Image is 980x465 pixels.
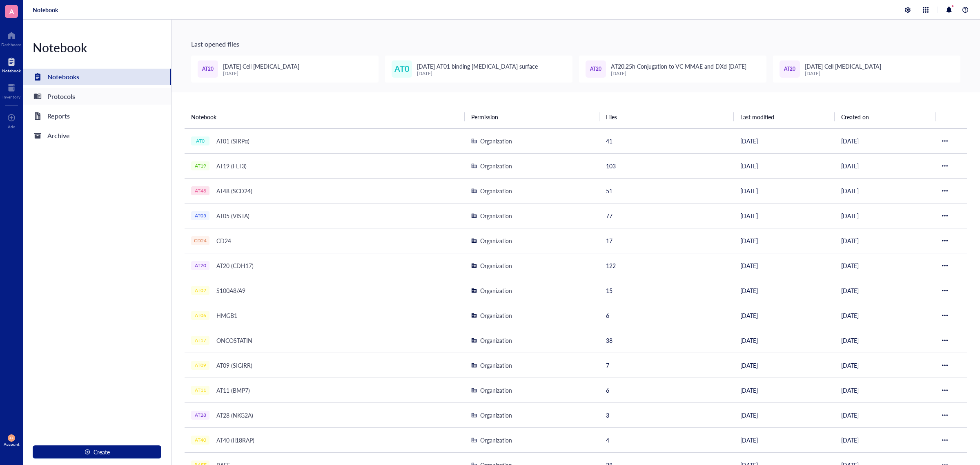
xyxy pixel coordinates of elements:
span: AT20 [590,65,601,73]
td: 122 [599,253,734,278]
td: 103 [599,153,734,178]
a: Protocols [23,88,171,105]
td: [DATE] [734,427,835,452]
div: AT05 (VISTA) [213,210,253,221]
div: Organization [480,336,512,345]
td: [DATE] [835,328,935,353]
td: [DATE] [835,402,935,427]
span: AT0 [394,63,410,75]
div: Archive [47,130,70,141]
td: 77 [599,203,734,228]
span: AT20 [784,65,795,73]
div: [DATE] [417,71,538,76]
div: AT09 (SIGIRR) [213,360,256,371]
td: [DATE] [835,427,935,452]
a: Notebook [2,55,21,73]
td: [DATE] [835,253,935,278]
span: [DATE] Cell [MEDICAL_DATA] [805,62,881,70]
td: 4 [599,427,734,452]
td: 51 [599,178,734,203]
td: 15 [599,278,734,303]
div: Organization [480,411,512,420]
td: [DATE] [835,303,935,328]
td: [DATE] [734,203,835,228]
div: Organization [480,386,512,395]
span: AT20 [202,65,214,73]
a: Archive [23,127,171,144]
th: Files [599,105,734,128]
div: [DATE] [223,71,299,76]
td: [DATE] [734,303,835,328]
td: [DATE] [734,378,835,402]
td: 41 [599,128,734,153]
th: Notebook [185,105,465,128]
span: AT20.25h Conjugation to VC MMAE and DXd [DATE] [611,62,746,70]
div: Reports [47,110,70,122]
div: [DATE] [805,71,881,76]
div: AT20 (CDH17) [213,260,257,271]
div: Notebook [2,68,21,73]
div: Last opened files [191,39,960,49]
span: A [9,6,14,16]
td: 3 [599,402,734,427]
div: [DATE] [611,71,746,76]
div: AT28 (NKG2A) [213,409,257,421]
a: Inventory [2,81,20,99]
div: S100A8/A9 [213,285,249,296]
td: [DATE] [734,353,835,378]
td: [DATE] [734,278,835,303]
th: Permission [465,105,599,128]
div: Organization [480,161,512,170]
td: [DATE] [734,178,835,203]
div: Protocols [47,91,75,102]
div: Organization [480,236,512,245]
td: 17 [599,228,734,253]
a: Notebook [33,6,58,13]
td: [DATE] [835,378,935,402]
td: 38 [599,328,734,353]
div: Inventory [2,94,20,99]
div: Organization [480,261,512,270]
td: [DATE] [734,128,835,153]
th: Last modified [734,105,835,128]
div: Notebook [23,39,171,56]
span: [DATE] AT01 binding [MEDICAL_DATA] surface [417,62,538,70]
div: Add [8,124,16,129]
div: AT48 (SCD24) [213,185,256,197]
td: [DATE] [835,153,935,178]
button: Create [33,445,161,458]
div: ONCOSTATIN [213,335,256,346]
th: Created on [835,105,935,128]
div: CD24 [213,235,235,246]
div: AT40 (Il18RAP) [213,434,258,446]
td: 6 [599,378,734,402]
div: Organization [480,311,512,320]
td: [DATE] [835,203,935,228]
td: [DATE] [734,253,835,278]
div: Organization [480,436,512,445]
div: AT11 (BMP7) [213,385,254,396]
div: AT19 (FLT3) [213,160,250,172]
a: Notebooks [23,69,171,85]
td: 7 [599,353,734,378]
td: [DATE] [835,228,935,253]
div: Organization [480,361,512,370]
div: Organization [480,211,512,220]
td: 6 [599,303,734,328]
div: Dashboard [1,42,22,47]
td: [DATE] [734,328,835,353]
td: [DATE] [734,228,835,253]
span: Create [94,449,110,455]
a: Dashboard [1,29,22,47]
div: Organization [480,286,512,295]
td: [DATE] [835,353,935,378]
a: Reports [23,108,171,124]
td: [DATE] [835,128,935,153]
td: [DATE] [835,178,935,203]
td: [DATE] [734,402,835,427]
td: [DATE] [835,278,935,303]
div: Account [4,442,20,447]
div: Organization [480,136,512,145]
div: HMGB1 [213,310,241,321]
